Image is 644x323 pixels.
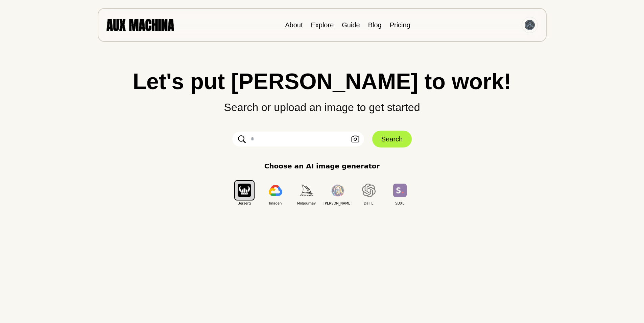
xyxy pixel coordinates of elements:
img: Imagen [269,185,282,196]
h1: Let's put [PERSON_NAME] to work! [14,70,630,92]
span: [PERSON_NAME] [322,201,353,206]
span: Berserq [229,201,260,206]
img: Midjourney [300,185,313,196]
span: Midjourney [291,201,322,206]
span: Imagen [260,201,291,206]
a: Guide [342,21,360,29]
p: Search or upload an image to get started [14,92,630,115]
a: Blog [368,21,382,29]
p: Choose an AI image generator [264,161,380,171]
span: SDXL [384,201,415,206]
a: Explore [311,21,334,29]
span: Dall E [353,201,384,206]
a: About [285,21,303,29]
img: Dall E [362,184,376,197]
img: AUX MACHINA [106,19,174,31]
img: Berserq [238,184,251,197]
button: Search [372,131,412,147]
img: Avatar [525,20,535,30]
img: SDXL [393,184,407,197]
a: Pricing [390,21,410,29]
img: Leonardo [331,184,344,197]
